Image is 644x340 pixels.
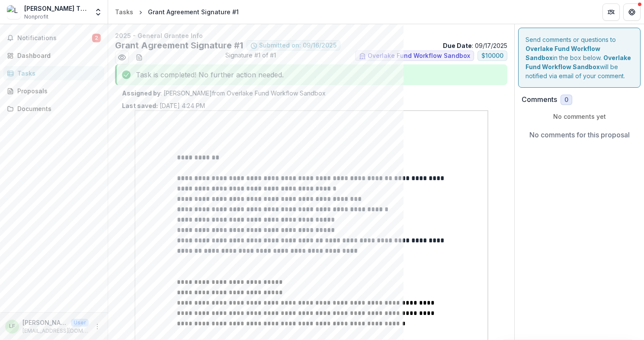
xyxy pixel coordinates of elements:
button: Partners [602,3,620,21]
button: download-word-button [132,51,146,64]
span: Submitted on: 09/16/2025 [259,42,336,49]
p: [DATE] 4:24 PM [122,101,205,110]
div: Tasks [115,7,133,16]
div: Documents [17,104,97,113]
span: Overlake Fund Workflow Sandbox [368,52,470,60]
span: $ 10000 [481,52,503,60]
div: Proposals [17,86,97,95]
span: Nonprofit [24,13,48,21]
div: Dashboard [17,51,97,60]
span: Signature #1 of #1 [225,51,276,64]
p: User [71,319,89,327]
button: Preview a5b7d904-149f-49a1-807c-8ecc3073a127.pdf [115,51,129,64]
a: Dashboard [3,48,104,63]
button: Open entity switcher [92,3,104,21]
a: Documents [3,102,104,116]
span: Notifications [17,35,92,42]
a: Tasks [3,66,104,80]
div: Task is completed! No further action needed. [115,64,507,85]
div: Tasks [17,69,97,78]
div: Grant Agreement Signature #1 [148,7,239,16]
p: [PERSON_NAME] [22,318,67,327]
strong: Assigned by [122,89,160,97]
strong: Due Date [443,42,472,49]
h2: Comments [522,95,557,104]
h2: Grant Agreement Signature #1 [115,40,243,51]
img: Lucy TEST [7,5,21,19]
button: Notifications2 [3,31,104,45]
button: More [92,321,103,332]
p: [EMAIL_ADDRESS][DOMAIN_NAME] [22,327,89,335]
a: Proposals [3,84,104,98]
div: Send comments or questions to in the box below. will be notified via email of your comment. [518,28,641,88]
p: 2025 - General Grantee Info [115,31,507,40]
button: Get Help [623,3,641,21]
div: Lucy Fey [9,324,15,329]
strong: Overlake Fund Workflow Sandbox [525,45,600,61]
a: Tasks [112,6,137,18]
div: [PERSON_NAME] TEST [24,4,89,13]
span: 2 [92,34,101,42]
p: No comments yet [522,112,637,121]
p: : 09/17/2025 [443,41,507,50]
nav: breadcrumb [112,6,242,18]
strong: Last saved: [122,102,158,109]
p: No comments for this proposal [529,130,630,140]
span: 0 [564,96,568,104]
p: : [PERSON_NAME] from Overlake Fund Workflow Sandbox [122,89,500,98]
